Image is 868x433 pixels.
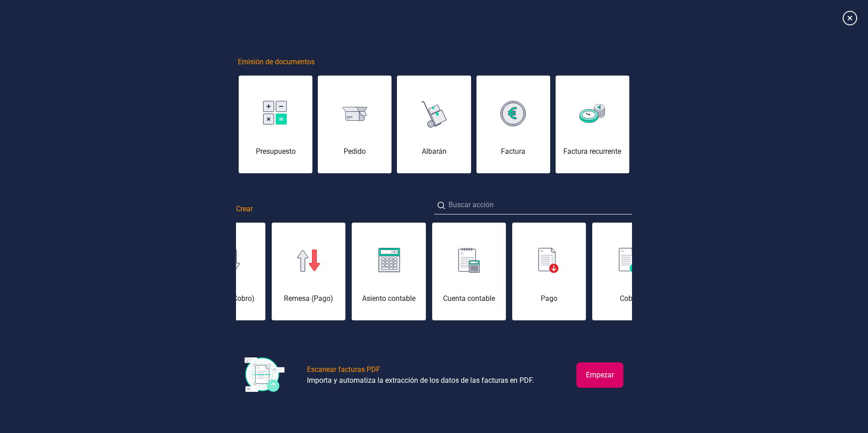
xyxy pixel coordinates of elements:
[239,146,312,157] div: Presupuesto
[307,364,380,375] div: Escanear facturas PDF
[580,104,605,123] img: img-factura-recurrente.svg
[619,248,640,273] img: img-cobro.svg
[342,107,368,121] img: img-pedido.svg
[592,293,666,304] div: Cobro
[307,375,534,386] div: Importa y automatiza la extracción de los datos de las facturas en PDF.
[556,146,629,157] div: Factura recurrente
[576,362,623,388] button: Empezar
[318,146,392,157] div: Pedido
[272,293,345,304] div: Remesa (Pago)
[236,204,253,214] span: Crear
[297,249,321,272] img: img-remesa-pago.svg
[352,293,425,304] div: Asiento contable
[397,146,471,157] div: Albarán
[434,196,632,214] input: Buscar acción
[432,293,506,304] div: Cuenta contable
[476,146,550,157] div: Factura
[421,98,447,129] img: img-albaran.svg
[263,101,288,127] img: img-presupuesto.svg
[500,101,526,126] img: img-factura.svg
[512,293,586,304] div: Pago
[458,248,480,273] img: img-cuenta-contable.svg
[245,357,285,393] img: img-escanear-facturas-pdf.svg
[377,248,400,273] img: img-asiento-contable.svg
[538,248,559,273] img: img-pago.svg
[238,57,315,67] span: Emisión de documentos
